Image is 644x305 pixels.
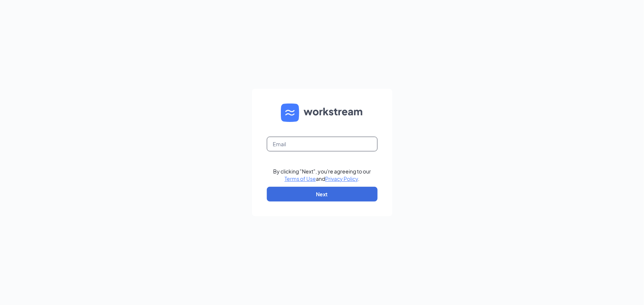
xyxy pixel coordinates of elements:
[325,175,358,182] a: Privacy Policy
[285,175,316,182] a: Terms of Use
[267,137,378,151] input: Email
[273,168,371,182] div: By clicking "Next", you're agreeing to our and .
[281,104,364,122] img: WS logo and Workstream text
[267,187,378,201] button: Next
